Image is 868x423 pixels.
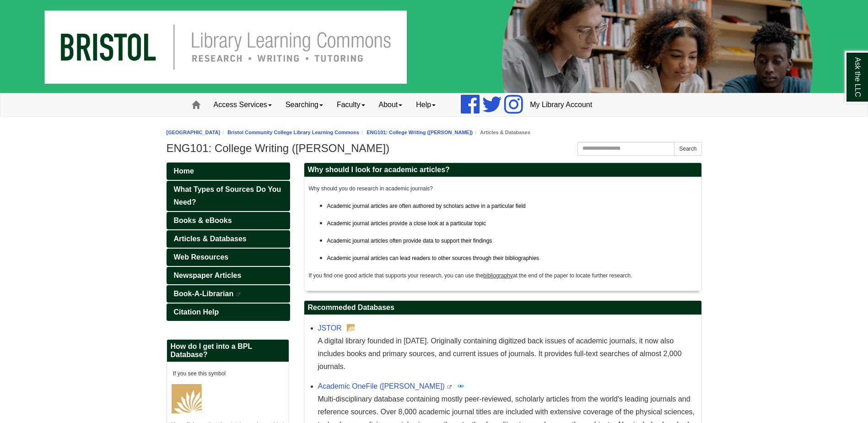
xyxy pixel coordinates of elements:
h2: Why should I look for academic articles? [304,163,701,177]
h2: Recommeded Databases [304,301,701,315]
img: Peer Reviewed [457,382,464,390]
span: Books & eBooks [174,217,232,224]
a: Bristol Community College Library Learning Commons [227,130,359,135]
img: Boston Public Library Logo [172,384,202,413]
a: Academic OneFile ([PERSON_NAME]) [318,382,445,390]
a: Book-A-Librarian [167,285,290,303]
a: Faculty [330,93,372,116]
i: This link opens in a new window [236,293,241,297]
span: Newspaper Articles [174,271,242,279]
span: Home [174,167,194,175]
a: Newspaper Articles [167,267,290,284]
img: Boston Public Library [347,324,355,331]
button: Search [674,142,701,156]
div: A digital library founded in [DATE]. Originally containing digitized back issues of academic jour... [318,335,697,373]
h1: ENG101: College Writing ([PERSON_NAME]) [167,142,702,155]
span: Academic journal articles can lead readers to other sources through their bibliographies [327,255,539,261]
a: About [372,93,410,116]
a: Books & eBooks [167,212,290,229]
a: JSTOR [318,324,342,332]
span: Academic journal articles often provide data to support their findings [327,238,492,244]
a: My Library Account [523,93,599,116]
span: Book-A-Librarian [174,290,234,298]
span: If you find one good article that supports your research, you can use the at the end of the paper... [309,272,632,279]
span: Web Resources [174,253,229,261]
span: What Types of Sources Do You Need? [174,185,281,206]
a: Access Services [207,93,279,116]
span: bibliography [483,272,513,279]
a: ENG101: College Writing ([PERSON_NAME]) [367,130,473,135]
li: Articles & Databases [473,128,530,137]
span: Articles & Databases [174,235,247,243]
span: Citation Help [174,308,219,316]
a: Searching [279,93,330,116]
a: Articles & Databases [167,230,290,248]
a: Web Resources [167,249,290,266]
a: Home [167,163,290,180]
h2: How do I get into a BPL Database? [167,340,289,362]
a: What Types of Sources Do You Need? [167,181,290,211]
span: Academic journal articles provide a close look at a particular topic [327,220,486,227]
i: This link opens in a new window [447,385,452,389]
span: If you see this symbol [172,370,226,377]
a: [GEOGRAPHIC_DATA] [167,130,221,135]
nav: breadcrumb [167,128,702,137]
span: Academic journal articles are often authored by scholars active in a particular field [327,203,526,209]
span: Why should you do research in academic journals? [309,185,433,192]
a: Citation Help [167,304,290,321]
a: Help [409,93,442,116]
